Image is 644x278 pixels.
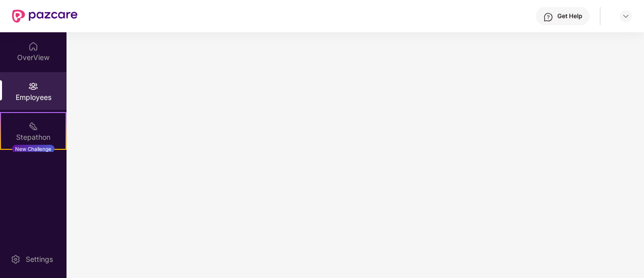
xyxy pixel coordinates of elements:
[28,41,38,51] img: svg+xml;base64,PHN2ZyBpZD0iSG9tZSIgeG1sbnM9Imh0dHA6Ly93d3cudzMub3JnLzIwMDAvc3ZnIiB3aWR0aD0iMjAiIG...
[557,12,582,20] div: Get Help
[12,10,78,23] img: New Pazcare Logo
[1,132,66,142] div: Stepathon
[11,254,21,264] img: svg+xml;base64,PHN2ZyBpZD0iU2V0dGluZy0yMHgyMCIgeG1sbnM9Imh0dHA6Ly93d3cudzMub3JnLzIwMDAvc3ZnIiB3aW...
[622,12,630,20] img: svg+xml;base64,PHN2ZyBpZD0iRHJvcGRvd24tMzJ4MzIiIHhtbG5zPSJodHRwOi8vd3d3LnczLm9yZy8yMDAwL3N2ZyIgd2...
[12,145,54,153] div: New Challenge
[23,254,56,264] div: Settings
[28,121,38,131] img: svg+xml;base64,PHN2ZyB4bWxucz0iaHR0cDovL3d3dy53My5vcmcvMjAwMC9zdmciIHdpZHRoPSIyMSIgaGVpZ2h0PSIyMC...
[28,81,38,91] img: svg+xml;base64,PHN2ZyBpZD0iRW1wbG95ZWVzIiB4bWxucz0iaHR0cDovL3d3dy53My5vcmcvMjAwMC9zdmciIHdpZHRoPS...
[543,12,553,22] img: svg+xml;base64,PHN2ZyBpZD0iSGVscC0zMngzMiIgeG1sbnM9Imh0dHA6Ly93d3cudzMub3JnLzIwMDAvc3ZnIiB3aWR0aD...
